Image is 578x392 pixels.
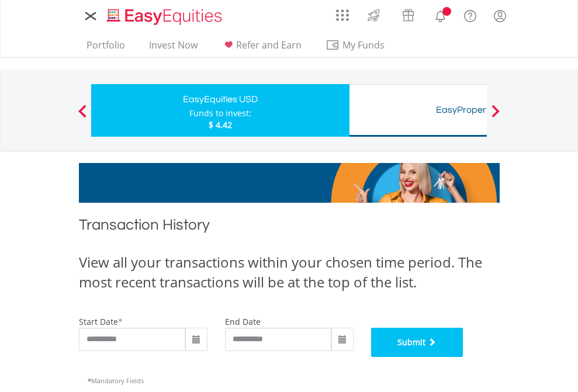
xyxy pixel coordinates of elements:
a: Invest Now [144,39,202,57]
label: end date [225,316,261,327]
span: Mandatory Fields [88,376,144,385]
button: Submit [371,328,463,357]
a: My Profile [485,3,515,29]
a: Portfolio [82,39,130,57]
img: thrive-v2.svg [364,6,383,25]
img: grid-menu-icon.svg [336,9,349,22]
div: View all your transactions within your chosen time period. The most recent transactions will be a... [79,252,500,293]
a: Notifications [425,3,455,26]
button: Previous [71,110,94,122]
a: Refer and Earn [217,39,306,57]
a: FAQ's and Support [455,3,485,26]
a: Home page [102,3,227,26]
img: vouchers-v2.svg [399,6,418,25]
a: AppsGrid [328,3,357,22]
img: EasyMortage Promotion Banner [79,163,500,203]
span: $ 4.42 [209,119,232,130]
span: Refer and Earn [236,39,302,51]
span: My Funds [326,37,402,53]
div: EasyEquities USD [98,91,342,107]
h1: Transaction History [79,214,500,241]
label: start date [79,316,118,327]
a: Vouchers [391,3,425,25]
div: Funds to invest: [189,107,251,119]
button: Next [484,110,507,122]
img: EasyEquities_Logo.png [105,7,227,26]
